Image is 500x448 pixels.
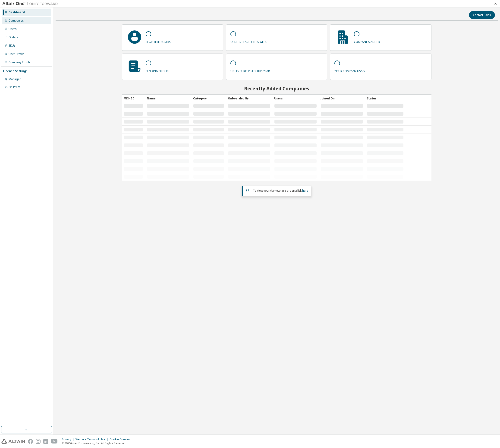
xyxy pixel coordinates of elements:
[146,68,169,73] p: pending orders
[124,95,143,102] div: MDH ID
[147,95,189,102] div: Name
[9,85,20,89] div: On Prem
[62,438,75,441] div: Privacy
[253,189,308,193] span: To view your click
[9,44,16,48] div: SKUs
[9,60,31,64] div: Company Profile
[9,35,18,39] div: Orders
[354,38,380,44] p: companies added
[43,439,48,444] img: linkedin.svg
[9,77,21,81] div: Managed
[367,95,403,102] div: Status
[228,95,270,102] div: Onboarded By
[9,19,24,22] div: Companies
[146,38,171,44] p: registered users
[193,95,224,102] div: Category
[9,52,24,56] div: User Profile
[230,68,270,73] p: units purchased this year
[3,69,28,73] div: License Settings
[1,439,25,444] img: altair_logo.svg
[334,68,366,73] p: your company usage
[274,95,317,102] div: Users
[321,95,363,102] div: Joined On
[75,438,110,441] div: Website Terms of Use
[270,189,296,193] em: Marketplace orders
[36,439,41,444] img: instagram.svg
[230,38,267,44] p: orders placed this week
[9,27,17,31] div: Users
[9,10,25,14] div: Dashboard
[122,86,431,92] h2: Recently Added Companies
[2,1,60,6] img: Altair One
[28,439,33,444] img: facebook.svg
[110,438,133,441] div: Cookie Consent
[62,441,133,445] p: © 2025 Altair Engineering, Inc. All Rights Reserved.
[302,189,308,193] a: here
[469,11,495,19] button: Contact Sales
[51,439,58,444] img: youtube.svg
